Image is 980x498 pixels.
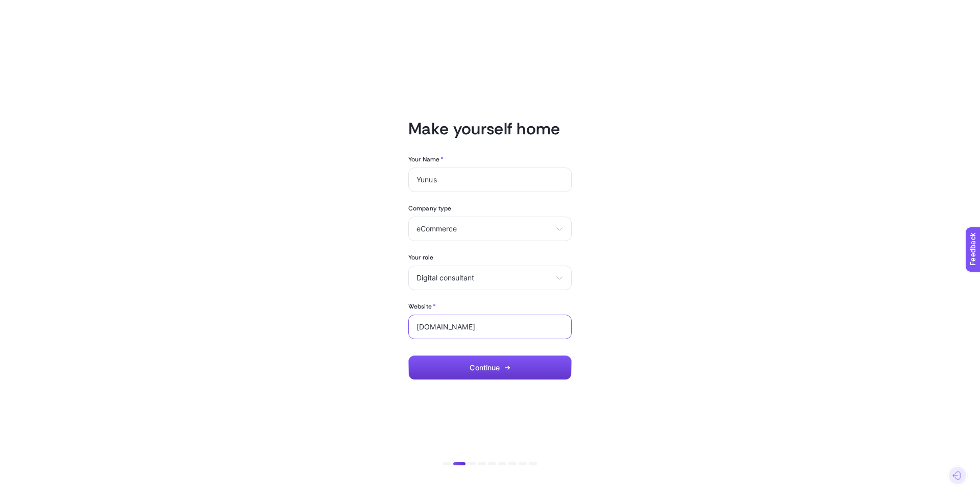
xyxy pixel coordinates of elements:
[408,118,572,139] h1: Make yourself home
[6,3,39,11] span: Feedback
[416,176,563,184] input: Please enter your name
[416,274,551,282] span: Digital consultant
[470,364,500,372] span: Continue
[416,225,551,233] span: eCommerce
[408,355,572,380] button: Continue
[408,253,572,262] label: Your role
[416,323,563,331] input: https://yourwebsite.com
[408,155,444,163] label: Your Name
[408,204,572,212] label: Company type
[408,302,436,311] label: Website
